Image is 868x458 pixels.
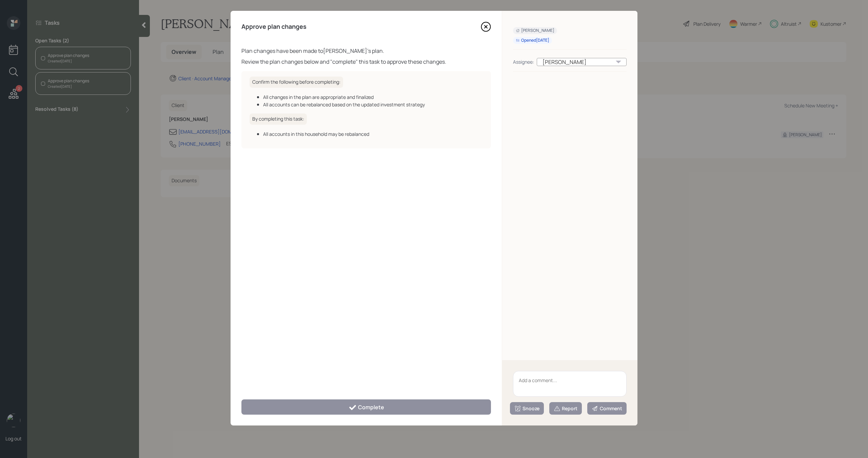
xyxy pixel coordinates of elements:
h6: Confirm the following before completing: [250,77,343,88]
div: Complete [349,403,384,412]
div: Report [554,405,577,412]
div: [PERSON_NAME] [516,28,554,34]
div: [PERSON_NAME] [537,58,627,66]
h4: Approve plan changes [241,23,307,30]
button: Snooze [510,402,544,415]
button: Report [549,402,582,415]
div: All changes in the plan are appropriate and finalized [263,93,483,101]
div: Assignee: [513,58,534,65]
div: Plan changes have been made to [PERSON_NAME] 's plan. [241,47,491,55]
h6: By completing this task: [250,113,307,125]
div: Comment [592,405,622,412]
button: Comment [587,402,627,415]
div: All accounts in this household may be rebalanced [263,130,483,138]
div: All accounts can be rebalanced based on the updated investment strategy [263,101,483,108]
div: Opened [DATE] [516,38,549,43]
div: Snooze [514,405,539,412]
div: Review the plan changes below and "complete" this task to approve these changes. [241,58,491,66]
button: Complete [241,399,491,415]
